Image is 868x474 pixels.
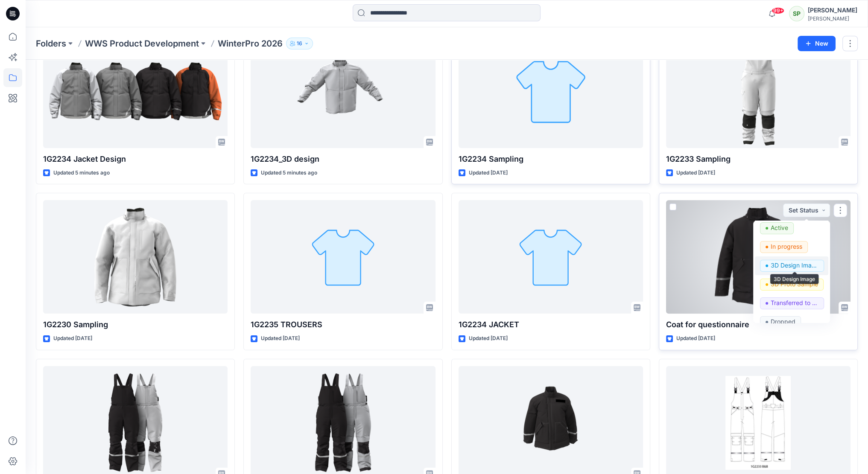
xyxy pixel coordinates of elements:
[43,153,228,165] p: 1G2234 Jacket Design
[459,200,643,314] a: 1G2234 JACKET
[43,200,228,314] a: 1G2230 Sampling
[261,334,300,343] p: Updated [DATE]
[297,39,302,48] p: 16
[789,6,804,21] div: SP
[459,153,643,165] p: 1G2234 Sampling
[771,222,788,233] p: Active
[43,35,228,148] a: 1G2234 Jacket Design
[251,319,435,331] p: 1G2235 TROUSERS
[251,35,435,148] a: 1G2234_3D design
[251,200,435,314] a: 1G2235 TROUSERS
[771,316,795,327] p: Dropped
[771,279,818,290] p: 3D Proto Sample
[771,297,818,308] p: Transferred to Master
[459,319,643,331] p: 1G2234 JACKET
[36,38,66,49] a: Folders
[43,319,228,331] p: 1G2230 Sampling
[666,200,850,314] a: Coat for questionnaire
[771,260,818,271] p: 3D Design Image
[666,319,850,331] p: Coat for questionnaire
[286,38,313,49] button: 16
[469,169,508,177] p: Updated [DATE]
[251,153,435,165] p: 1G2234_3D design
[261,169,317,177] p: Updated 5 minutes ago
[676,169,715,177] p: Updated [DATE]
[808,5,857,15] div: [PERSON_NAME]
[771,241,802,252] p: In progress
[798,36,836,51] button: New
[676,334,715,343] p: Updated [DATE]
[218,38,283,49] p: WinterPro 2026
[666,153,850,165] p: 1G2233 Sampling
[85,38,199,49] a: WWS Product Development
[772,7,784,14] span: 99+
[53,334,92,343] p: Updated [DATE]
[469,334,508,343] p: Updated [DATE]
[53,169,110,177] p: Updated 5 minutes ago
[459,35,643,148] a: 1G2234 Sampling
[666,35,850,148] a: 1G2233 Sampling
[808,15,857,22] div: [PERSON_NAME]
